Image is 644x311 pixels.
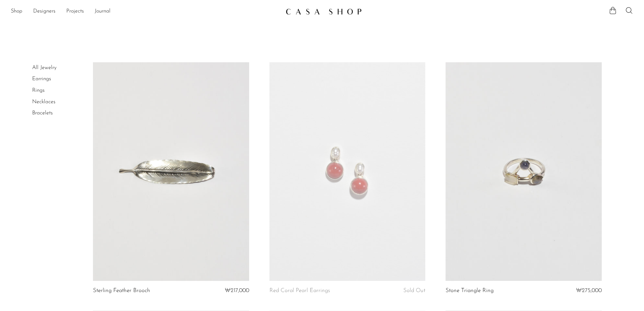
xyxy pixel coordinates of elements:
a: Sterling Feather Brooch [93,288,150,294]
a: Shop [11,7,22,16]
a: Designers [33,7,55,16]
a: Projects [66,7,84,16]
a: All Jewelry [32,65,56,70]
a: Necklaces [32,99,55,105]
a: Rings [32,88,45,93]
a: Red Coral Pearl Earrings [269,288,330,294]
span: Sold Out [403,288,425,293]
ul: NEW HEADER MENU [11,6,280,17]
nav: Desktop navigation [11,6,280,17]
a: Journal [95,7,111,16]
a: Bracelets [32,110,53,116]
span: ₩275,000 [576,288,602,293]
a: Stone Triangle Ring [446,288,494,294]
span: ₩217,000 [225,288,249,293]
a: Earrings [32,76,51,82]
